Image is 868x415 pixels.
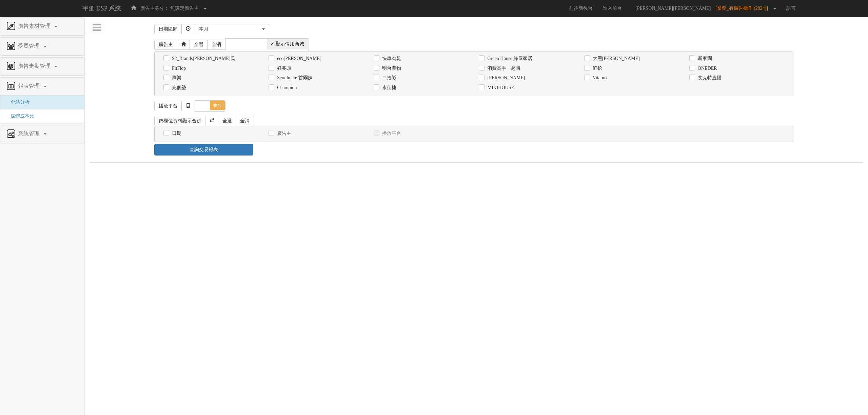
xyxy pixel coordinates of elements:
label: 二拾衫 [380,75,396,81]
span: 不顯示停用商城 [267,39,308,49]
span: 收合 [210,101,225,110]
label: 鮮拾 [591,65,602,72]
span: 廣告素材管理 [16,23,54,29]
a: 全選 [190,40,208,50]
a: 查詢交易報表 [154,144,253,155]
a: 全選 [218,116,236,126]
label: 充個墊 [170,84,186,91]
a: 系統管理 [5,129,79,140]
button: 本月 [195,24,269,34]
label: Green House 綠屋家居 [486,55,532,62]
a: 全消 [207,40,225,50]
span: 受眾管理 [16,43,43,49]
label: 日期 [170,130,181,137]
label: Seoulmate 首爾妹 [275,75,313,81]
label: 消費高手一起購 [486,65,520,72]
label: 明台產物 [380,65,401,72]
label: [PERSON_NAME] [486,75,525,81]
a: 廣告走期管理 [5,61,79,72]
label: Vitabox [591,75,608,81]
span: 無設定廣告主 [170,6,199,11]
label: Champion [275,84,297,91]
span: [業務_有廣告操作 (2024)] [715,6,771,11]
span: 系統管理 [16,131,43,137]
a: 媒體成本比 [5,113,34,119]
label: eco[PERSON_NAME] [275,55,321,62]
a: 報表管理 [5,81,79,92]
label: 好兆頭 [275,65,291,72]
label: ONEDER [696,65,717,72]
label: 廣告主 [275,130,291,137]
span: [PERSON_NAME][PERSON_NAME] [632,6,714,11]
label: S2_Brands[PERSON_NAME]氏 [170,55,235,62]
a: 全消 [236,116,254,126]
a: 全站分析 [5,100,29,105]
span: 報表管理 [16,83,43,89]
label: 新家園 [696,55,712,62]
label: 快車肉乾 [380,55,401,62]
label: 大黑[PERSON_NAME] [591,55,640,62]
a: 受眾管理 [5,41,79,52]
a: 廣告素材管理 [5,21,79,32]
label: MIKIHOUSE [486,84,514,91]
label: 刷樂 [170,75,181,81]
label: 永佳捷 [380,84,396,91]
label: 播放平台 [380,130,401,137]
label: FitFlop [170,65,186,72]
label: 艾克特直播 [696,75,722,81]
span: 廣告主身分： [140,6,169,11]
span: 廣告走期管理 [16,63,54,69]
div: 本月 [199,26,261,33]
